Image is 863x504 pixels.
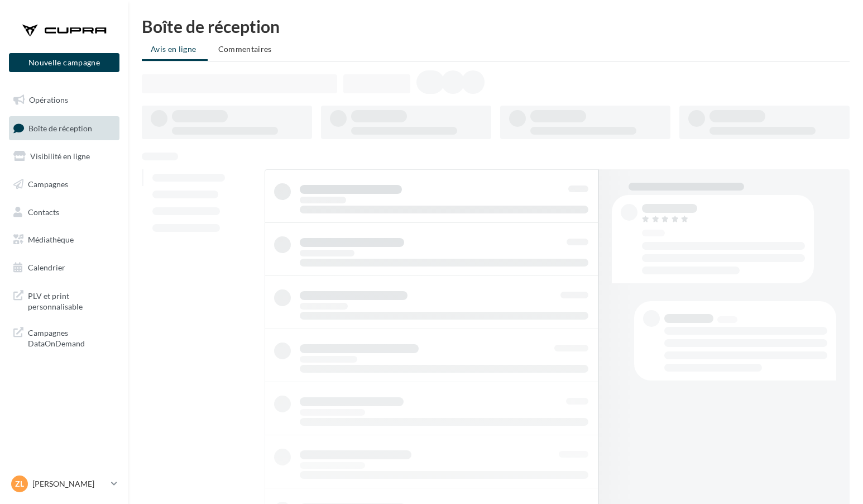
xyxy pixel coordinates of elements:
span: PLV et print personnalisable [28,288,115,312]
a: Campagnes [7,173,122,196]
button: Nouvelle campagne [9,53,119,72]
a: Visibilité en ligne [7,145,122,168]
a: Boîte de réception [7,116,122,140]
span: Médiathèque [28,235,74,244]
span: Contacts [28,207,59,216]
div: Boîte de réception [142,18,850,35]
a: Calendrier [7,256,122,279]
span: Campagnes [28,179,68,189]
span: Zl [15,478,24,489]
a: PLV et print personnalisable [7,284,122,317]
a: Contacts [7,201,122,224]
a: Campagnes DataOnDemand [7,321,122,354]
span: Visibilité en ligne [30,151,90,161]
a: Zl [PERSON_NAME] [9,473,119,495]
p: [PERSON_NAME] [32,478,107,489]
span: Calendrier [28,263,65,272]
a: Médiathèque [7,228,122,251]
span: Boîte de réception [28,123,92,132]
span: Opérations [29,95,68,104]
a: Opérations [7,88,122,112]
span: Campagnes DataOnDemand [28,325,115,349]
span: Commentaires [218,44,272,54]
